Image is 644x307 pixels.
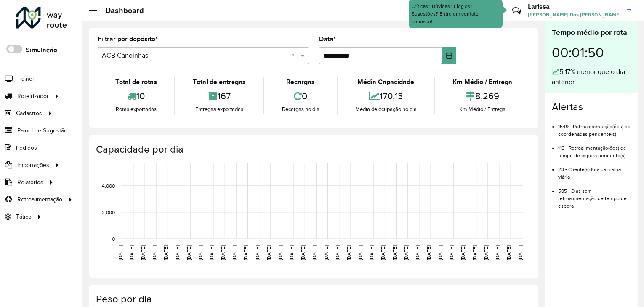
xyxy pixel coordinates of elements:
text: [DATE] [357,245,363,260]
text: 0 [112,236,115,241]
span: Importações [17,161,49,169]
span: Relatórios [17,178,43,187]
div: Média Capacidade [340,77,432,87]
text: [DATE] [506,245,511,260]
span: Pedidos [16,143,37,152]
text: [DATE] [117,245,123,260]
div: Recargas no dia [266,105,335,114]
text: [DATE] [186,245,192,260]
div: Km Médio / Entrega [437,77,528,87]
text: 4,000 [102,183,115,188]
text: [DATE] [495,245,500,260]
h2: Dashboard [97,6,144,15]
text: [DATE] [289,245,294,260]
div: 8,269 [437,87,528,105]
div: Entregas exportadas [177,105,261,114]
span: Retroalimentação [17,195,62,204]
text: [DATE] [152,245,157,260]
div: Total de entregas [177,77,261,87]
text: [DATE] [175,245,180,260]
text: [DATE] [403,245,409,260]
text: [DATE] [232,245,237,260]
h4: Capacidade por dia [96,143,530,156]
li: 110 - Retroalimentação(ões) de tempo de espera pendente(s) [558,138,631,159]
text: [DATE] [369,245,374,260]
text: [DATE] [311,245,317,260]
li: 1549 - Retroalimentação(ões) de coordenadas pendente(s) [558,116,631,138]
div: 5,17% menor que o dia anterior [552,67,631,87]
button: Choose Date [442,47,456,64]
text: [DATE] [380,245,386,260]
div: 170,13 [340,87,432,105]
text: [DATE] [483,245,489,260]
div: Tempo médio por rota [552,27,631,38]
text: [DATE] [392,245,397,260]
div: Recargas [266,77,335,87]
span: Painel de Sugestão [17,126,67,135]
div: 0 [266,87,335,105]
text: [DATE] [346,245,351,260]
label: Data [319,34,336,44]
h4: Alertas [552,101,631,113]
text: [DATE] [415,245,420,260]
div: Total de rotas [100,77,172,87]
div: 00:01:50 [552,38,631,67]
label: Filtrar por depósito [98,34,158,44]
text: [DATE] [209,245,214,260]
span: Cadastros [16,109,42,118]
h4: Peso por dia [96,293,530,305]
text: [DATE] [517,245,523,260]
span: Tático [16,212,32,221]
text: [DATE] [335,245,340,260]
div: Rotas exportadas [100,105,172,114]
a: Contato Rápido [508,2,526,20]
text: [DATE] [243,245,248,260]
text: [DATE] [277,245,283,260]
li: 23 - Cliente(s) fora da malha viária [558,159,631,181]
text: [DATE] [323,245,329,260]
text: 2,000 [102,209,115,215]
div: 167 [177,87,261,105]
text: [DATE] [460,245,466,260]
li: 505 - Dias sem retroalimentação de tempo de espera [558,181,631,210]
div: 10 [100,87,172,105]
text: [DATE] [129,245,134,260]
text: [DATE] [255,245,260,260]
text: [DATE] [220,245,226,260]
text: [DATE] [266,245,271,260]
span: Painel [18,74,34,83]
span: Roteirizador [17,92,49,101]
text: [DATE] [449,245,454,260]
text: [DATE] [197,245,203,260]
span: Clear all [291,50,298,61]
div: Média de ocupação no dia [340,105,432,114]
span: [PERSON_NAME] Dos [PERSON_NAME] [528,11,621,19]
text: [DATE] [163,245,168,260]
text: [DATE] [140,245,146,260]
text: [DATE] [300,245,306,260]
h3: Larissa [528,3,621,11]
label: Simulação [26,45,57,55]
text: [DATE] [472,245,477,260]
div: Km Médio / Entrega [437,105,528,114]
text: [DATE] [437,245,443,260]
text: [DATE] [426,245,431,260]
